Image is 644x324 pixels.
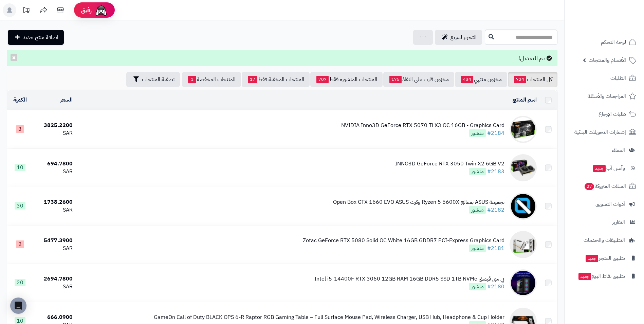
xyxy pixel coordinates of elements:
[585,253,625,263] span: تطبيق المتجر
[314,275,504,283] div: بي سي قيمنق Intel i5-14400F RTX 3060 12GB RAM 16GB DDR5 SSD 1TB NVMe
[36,237,73,245] div: 5477.3900
[569,34,640,50] a: لوحة التحكم
[142,75,174,84] span: تصفية المنتجات
[395,160,504,168] div: INNO3D GeForce RTX 3050 Twin X2 6GB V2
[569,214,640,230] a: التقارير
[569,250,640,266] a: تطبيق المتجرجديد
[310,72,383,87] a: المنتجات المنشورة فقط707
[569,106,640,122] a: طلبات الإرجاع
[569,232,640,248] a: التطبيقات والخدمات
[242,72,310,87] a: المنتجات المخفية فقط17
[36,245,73,252] div: SAR
[23,33,58,41] span: اضافة منتج جديد
[469,129,486,137] span: منشور
[513,96,537,104] a: اسم المنتج
[510,269,537,296] img: بي سي قيمنق Intel i5-14400F RTX 3060 12GB RAM 16GB DDR5 SSD 1TB NVMe
[435,30,482,45] a: التحرير لسريع
[248,76,257,83] span: 17
[383,72,454,87] a: مخزون قارب على النفاذ175
[18,3,35,19] a: تحديثات المنصة
[469,283,486,290] span: منشور
[578,271,625,281] span: تطبيق نقاط البيع
[510,116,537,143] img: NVIDIA Inno3D GeForce RTX 5070 Ti X3 OC 16GB - Graphics Card
[36,168,73,176] div: SAR
[341,122,504,129] div: NVIDIA Inno3D GeForce RTX 5070 Ti X3 OC 16GB - Graphics Card
[610,73,626,83] span: الطلبات
[601,37,626,47] span: لوحة التحكم
[36,160,73,168] div: 694.7800
[569,268,640,284] a: تطبيق نقاط البيعجديد
[15,164,25,171] span: 10
[461,76,473,83] span: 434
[487,167,504,176] a: #2183
[13,96,27,104] a: الكمية
[593,165,606,172] span: جديد
[589,55,626,65] span: الأقسام والمنتجات
[36,283,73,291] div: SAR
[11,54,17,61] button: ×
[81,6,92,14] span: رفيق
[182,72,241,87] a: المنتجات المخفضة1
[303,237,504,245] div: Zotac GeForce RTX 5080 Solid OC White 16GB GDDR7 PCI-Express Graphics Card
[487,283,504,291] a: #2180
[36,129,73,137] div: SAR
[389,76,402,83] span: 175
[510,193,537,220] img: تجميعة ASUS بمعالج Ryzen 5 5600X وكرت Open Box GTX 1660 EVO ASUS
[595,199,625,209] span: أدوات التسويق
[569,70,640,86] a: الطلبات
[599,109,626,119] span: طلبات الإرجاع
[510,154,537,181] img: INNO3D GeForce RTX 3050 Twin X2 6GB V2
[487,206,504,214] a: #2182
[15,279,25,286] span: 20
[586,255,598,262] span: جديد
[574,127,626,137] span: إشعارات التحويلات البنكية
[36,122,73,129] div: 3825.2200
[569,124,640,140] a: إشعارات التحويلات البنكية
[16,125,24,133] span: 3
[514,76,526,83] span: 724
[487,244,504,252] a: #2181
[584,181,626,191] span: السلات المتروكة
[8,30,64,45] a: اضافة منتج جديد
[15,202,25,210] span: 30
[188,76,196,83] span: 1
[94,3,108,17] img: ai-face.png
[60,96,73,104] a: السعر
[569,196,640,212] a: أدوات التسويق
[584,235,625,245] span: التطبيقات والخدمات
[469,206,486,214] span: منشور
[450,33,477,41] span: التحرير لسريع
[126,72,180,87] button: تصفية المنتجات
[36,198,73,206] div: 1738.2600
[569,142,640,158] a: العملاء
[469,168,486,175] span: منشور
[569,160,640,176] a: وآتس آبجديد
[569,178,640,194] a: السلات المتروكة27
[508,72,557,87] a: كل المنتجات724
[469,245,486,252] span: منشور
[569,88,640,104] a: المراجعات والأسئلة
[36,313,73,321] div: 666.0900
[487,129,504,137] a: #2184
[592,163,625,173] span: وآتس آب
[510,231,537,258] img: Zotac GeForce RTX 5080 Solid OC White 16GB GDDR7 PCI-Express Graphics Card
[36,206,73,214] div: SAR
[7,50,557,66] div: تم التعديل!
[455,72,507,87] a: مخزون منتهي434
[36,275,73,283] div: 2694.7800
[612,145,625,155] span: العملاء
[585,183,594,190] span: 27
[612,217,625,227] span: التقارير
[333,198,504,206] div: تجميعة ASUS بمعالج Ryzen 5 5600X وكرت Open Box GTX 1660 EVO ASUS
[578,273,591,280] span: جديد
[598,18,638,33] img: logo-2.png
[316,76,329,83] span: 707
[588,91,626,101] span: المراجعات والأسئلة
[10,298,26,314] div: Open Intercom Messenger
[16,240,24,248] span: 2
[154,313,504,321] div: GameOn Call of Duty BLACK OPS 6-R Raptor RGB Gaming Table – Full Surface Mouse Pad, Wireless Char...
